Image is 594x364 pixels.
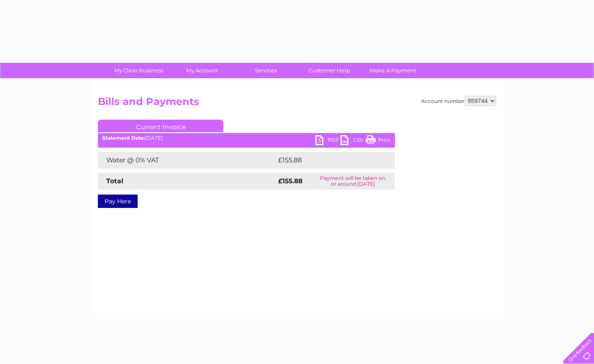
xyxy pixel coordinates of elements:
[98,195,138,208] a: Pay Here
[98,152,276,169] td: Water @ 0% VAT
[278,177,302,185] strong: £155.88
[106,177,123,185] strong: Total
[168,63,237,78] a: My Account
[315,135,341,147] a: PDF
[311,173,395,190] td: Payment will be taken on or around [DATE]
[102,135,145,141] b: Statement Date:
[358,63,428,78] a: Make A Payment
[98,96,496,112] h2: Bills and Payments
[104,63,173,78] a: My Clear Business
[421,96,496,106] div: Account number
[276,152,379,169] td: £155.88
[295,63,364,78] a: Customer Help
[341,135,366,147] a: CSV
[98,135,395,141] div: [DATE]
[366,135,391,147] a: Print
[231,63,300,78] a: Services
[98,120,223,132] a: Current Invoice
